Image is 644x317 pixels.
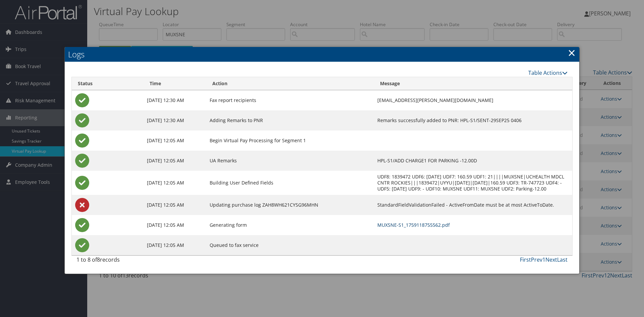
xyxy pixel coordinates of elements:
[206,130,374,151] td: Begin Virtual Pay Processing for Segment 1
[531,256,542,263] a: Prev
[76,256,192,267] div: 1 to 8 of records
[144,151,206,171] td: [DATE] 12:05 AM
[374,195,572,215] td: StandardFieldValidationFailed - ActiveFromDate must be at most ActiveToDate.
[206,90,374,110] td: Fax report recipients
[206,77,374,90] th: Action: activate to sort column ascending
[557,256,568,263] a: Last
[206,110,374,130] td: Adding Remarks to PNR
[144,110,206,130] td: [DATE] 12:30 AM
[144,235,206,255] td: [DATE] 12:05 AM
[528,69,568,76] a: Table Actions
[72,77,144,90] th: Status: activate to sort column ascending
[374,171,572,195] td: UDF8: 1839472 UDF6: [DATE] UDF7: 160.59 UDF1: 21||||MUXSNE|UCHEALTH MDCL CNTR ROCKIES|||1839472|U...
[374,90,572,110] td: [EMAIL_ADDRESS][PERSON_NAME][DOMAIN_NAME]
[374,77,572,90] th: Message: activate to sort column ascending
[542,256,545,263] a: 1
[377,222,450,228] a: MUXSNE-S1_1759118755562.pdf
[144,195,206,215] td: [DATE] 12:05 AM
[144,90,206,110] td: [DATE] 12:30 AM
[144,171,206,195] td: [DATE] 12:05 AM
[144,130,206,151] td: [DATE] 12:05 AM
[144,77,206,90] th: Time: activate to sort column ascending
[206,171,374,195] td: Building User Defined Fields
[206,235,374,255] td: Queued to fax service
[374,110,572,130] td: Remarks successfully added to PNR: HPL-S1/SENT-29SEP25 0406
[206,195,374,215] td: Updating purchase log ZAH8WH621CYSG96MHN
[144,215,206,235] td: [DATE] 12:05 AM
[206,215,374,235] td: Generating form
[374,151,572,171] td: HPL-S1/ADD CHARGE1 FOR PARKING -12.00D
[206,151,374,171] td: UA Remarks
[568,46,576,59] a: Close
[545,256,557,263] a: Next
[65,47,579,62] h2: Logs
[520,256,531,263] a: First
[97,256,100,263] span: 8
